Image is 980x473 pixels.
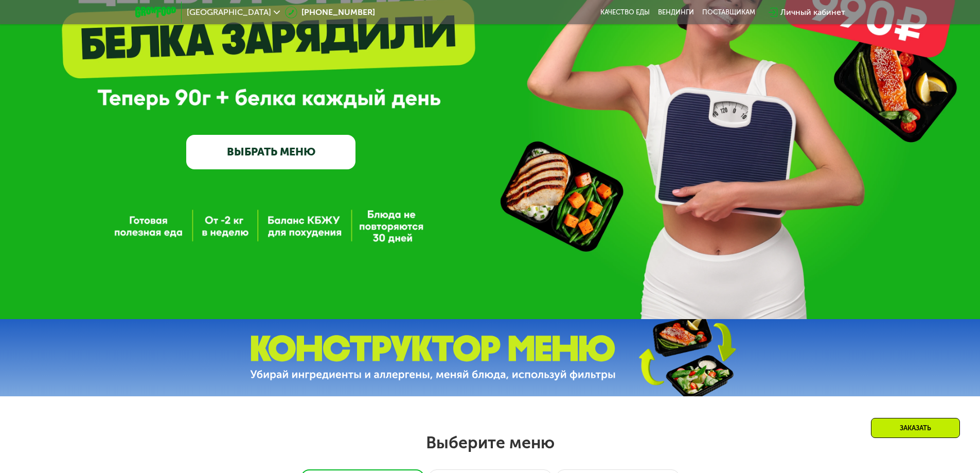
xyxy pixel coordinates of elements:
span: [GEOGRAPHIC_DATA] [187,8,271,16]
a: ВЫБРАТЬ МЕНЮ [186,135,355,169]
div: Заказать [871,418,960,438]
a: Вендинги [658,8,694,16]
div: Личный кабинет [780,6,845,19]
a: [PHONE_NUMBER] [285,6,375,19]
a: Качество еды [600,8,650,16]
div: поставщикам [702,8,755,16]
h2: Выберите меню [33,432,947,453]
